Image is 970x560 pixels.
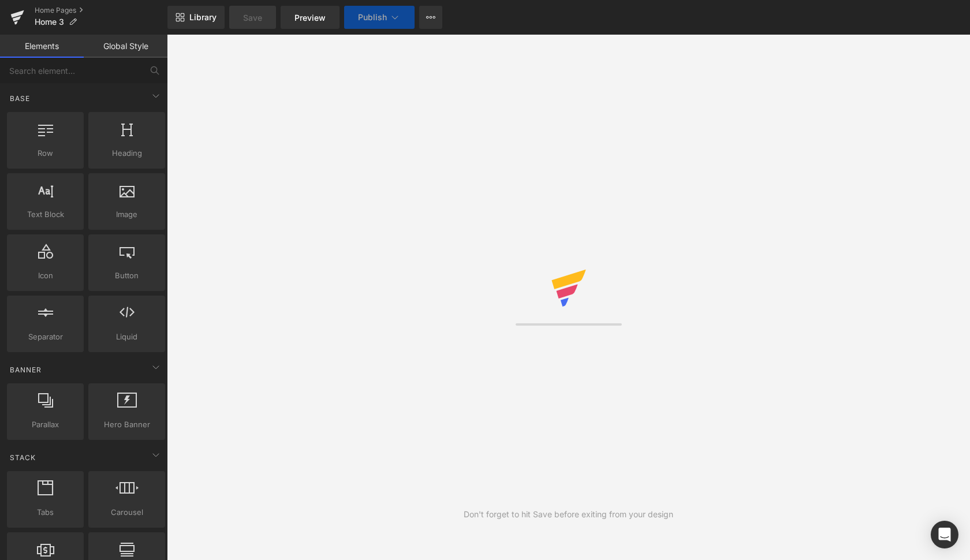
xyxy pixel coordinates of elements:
span: Banner [9,364,43,375]
span: Hero Banner [92,419,162,431]
span: Separator [10,331,80,343]
span: Image [92,208,162,221]
span: Preview [294,12,326,24]
span: Base [9,93,31,104]
button: Publish [344,6,415,29]
span: Liquid [92,331,162,343]
span: Button [92,270,162,282]
span: Icon [10,270,80,282]
span: Library [189,12,217,23]
div: Don't forget to hit Save before exiting from your design [464,508,673,521]
a: Preview [281,6,339,29]
span: Stack [9,452,37,463]
span: Row [10,147,80,159]
a: New Library [167,6,225,29]
div: Open Intercom Messenger [931,521,958,548]
span: Text Block [10,208,80,221]
span: Publish [358,13,387,22]
a: Global Style [84,35,167,58]
button: More [419,6,442,29]
span: Tabs [10,506,80,518]
span: Heading [92,147,162,159]
span: Carousel [92,506,162,518]
span: Save [243,12,262,24]
span: Home 3 [35,17,64,27]
a: Home Pages [35,6,167,15]
span: Parallax [10,419,80,431]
